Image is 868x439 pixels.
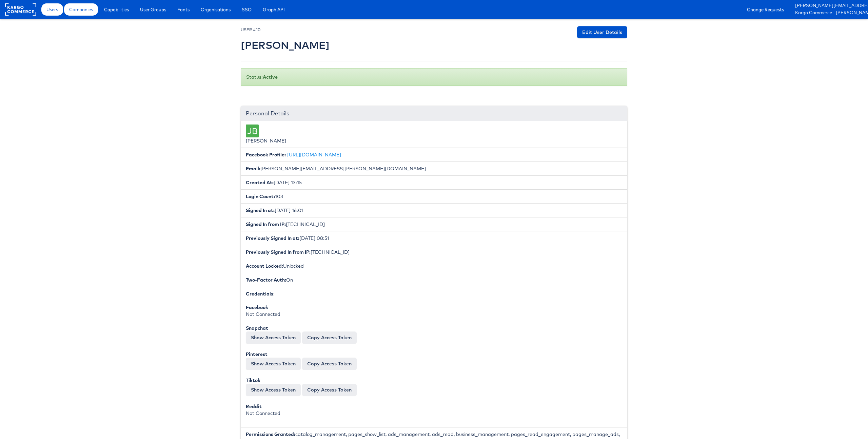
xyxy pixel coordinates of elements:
span: Graph API [263,6,285,13]
a: Fonts [172,3,195,16]
li: : [241,287,627,427]
b: Signed In from IP: [246,221,286,227]
a: [URL][DOMAIN_NAME] [287,152,341,158]
a: Kargo Commerce - [PERSON_NAME] [795,9,863,17]
b: Facebook [246,304,268,310]
b: Two-Factor Auth: [246,277,286,283]
li: [TECHNICAL_ID] [241,217,627,231]
b: Snapchat [246,325,268,331]
b: Active [263,74,278,80]
li: [TECHNICAL_ID] [241,245,627,259]
b: Reddit [246,403,262,409]
span: Capabilities [104,6,129,13]
a: SSO [237,3,257,16]
li: [DATE] 16:01 [241,203,627,217]
div: Not Connected [246,403,622,417]
a: Graph API [258,3,290,16]
div: Status: [241,68,627,86]
span: User Groups [140,6,166,13]
li: 103 [241,189,627,204]
div: Not Connected [246,304,622,318]
button: Copy Access Token [302,331,357,344]
b: Previously Signed In at: [246,235,299,241]
small: USER #10 [241,27,260,32]
a: [PERSON_NAME][EMAIL_ADDRESS][PERSON_NAME][DOMAIN_NAME] [795,2,863,9]
b: Permissions Granted: [246,431,295,437]
div: JB [246,125,259,137]
a: Organisations [196,3,236,16]
button: Show Access Token [246,384,301,396]
b: Pinterest [246,351,268,357]
li: On [241,273,627,287]
li: Unlocked [241,259,627,273]
button: Copy Access Token [302,358,357,370]
button: Copy Access Token [302,384,357,396]
b: Account Locked: [246,263,283,269]
b: Facebook Profile: [246,152,286,158]
b: Credentials [246,291,273,297]
a: Change Requests [742,3,789,16]
b: Login Count: [246,193,275,199]
span: Users [46,6,58,13]
b: Tiktok [246,377,260,383]
b: Email: [246,166,260,172]
li: [PERSON_NAME][EMAIL_ADDRESS][PERSON_NAME][DOMAIN_NAME] [241,161,627,176]
span: Organisations [201,6,231,13]
span: Companies [69,6,93,13]
a: Edit User Details [577,26,627,38]
li: [PERSON_NAME] [241,121,627,148]
div: Personal Details [241,106,627,121]
button: Show Access Token [246,358,301,370]
b: Signed In at: [246,207,275,213]
li: [DATE] 13:15 [241,175,627,190]
span: Fonts [177,6,190,13]
a: Companies [64,3,98,16]
h2: [PERSON_NAME] [241,40,330,51]
b: Created At: [246,179,274,186]
li: [DATE] 08:51 [241,231,627,245]
button: Show Access Token [246,331,301,344]
a: Capabilities [99,3,134,16]
b: Previously Signed In from IP: [246,249,311,255]
span: SSO [242,6,252,13]
a: User Groups [135,3,171,16]
a: Users [41,3,63,16]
